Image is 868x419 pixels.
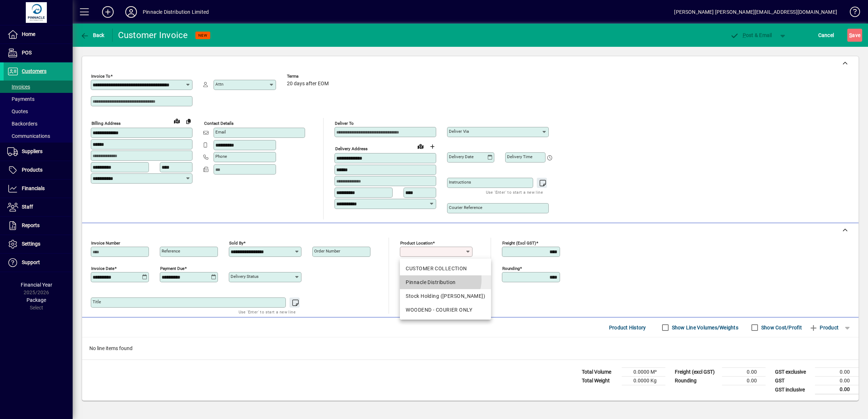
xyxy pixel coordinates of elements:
[7,96,35,102] span: Payments
[449,154,474,159] mat-label: Delivery date
[335,121,354,126] mat-label: Deliver To
[27,297,46,303] span: Package
[502,266,520,271] mat-label: Rounding
[771,368,815,377] td: GST exclusive
[670,324,738,331] label: Show Line Volumes/Weights
[215,154,227,159] mat-label: Phone
[818,29,834,41] span: Cancel
[486,188,543,196] mat-hint: Use 'Enter' to start a new line
[229,241,243,246] mat-label: Sold by
[406,292,485,300] div: Stock Holding ([PERSON_NAME])
[815,377,859,385] td: 0.00
[815,368,859,377] td: 0.00
[22,222,40,228] span: Reports
[426,141,438,152] button: Choose address
[400,241,433,246] mat-label: Product location
[78,29,106,42] button: Back
[815,385,859,394] td: 0.00
[771,385,815,394] td: GST inclusive
[119,5,143,19] button: Profile
[771,377,815,385] td: GST
[730,32,772,38] span: ost & Email
[143,6,209,18] div: Pinnacle Distribution Limited
[844,1,859,25] a: Knowledge Base
[816,29,836,42] button: Cancel
[4,44,73,62] a: POS
[171,115,183,127] a: View on map
[406,265,485,272] div: CUSTOMER COLLECTION
[4,198,73,216] a: Staff
[22,204,33,210] span: Staff
[849,32,852,38] span: S
[400,289,491,303] mat-option: Stock Holding (Richard)
[7,108,28,114] span: Quotes
[449,205,482,210] mat-label: Courier Reference
[726,29,776,42] button: Post & Email
[96,5,119,19] button: Add
[22,50,32,56] span: POS
[743,32,746,38] span: P
[22,68,46,74] span: Customers
[22,185,45,191] span: Financials
[82,337,859,360] div: No line items found
[22,167,42,173] span: Products
[22,148,42,154] span: Suppliers
[215,82,223,87] mat-label: Attn
[160,266,184,271] mat-label: Payment due
[4,93,73,105] a: Payments
[507,154,532,159] mat-label: Delivery time
[198,33,207,38] span: NEW
[4,235,73,253] a: Settings
[400,275,491,289] mat-option: Pinnacle Distribution
[622,368,665,377] td: 0.0000 M³
[287,81,329,87] span: 20 days after EOM
[406,279,485,286] div: Pinnacle Distribution
[4,118,73,130] a: Backorders
[578,377,622,385] td: Total Weight
[449,180,471,185] mat-label: Instructions
[606,321,649,334] button: Product History
[4,180,73,198] a: Financials
[22,31,35,37] span: Home
[4,161,73,179] a: Products
[73,29,113,42] app-page-header-button: Back
[622,377,665,385] td: 0.0000 Kg
[4,143,73,161] a: Suppliers
[671,368,722,377] td: Freight (excl GST)
[118,29,188,41] div: Customer Invoice
[847,29,862,42] button: Save
[502,241,536,246] mat-label: Freight (excl GST)
[4,25,73,44] a: Home
[162,248,180,254] mat-label: Reference
[93,299,101,304] mat-label: Title
[22,241,40,247] span: Settings
[215,130,226,135] mat-label: Email
[609,322,646,333] span: Product History
[674,6,837,18] div: [PERSON_NAME] [PERSON_NAME][EMAIL_ADDRESS][DOMAIN_NAME]
[4,217,73,235] a: Reports
[4,81,73,93] a: Invoices
[183,115,194,127] button: Copy to Delivery address
[21,282,52,288] span: Financial Year
[578,368,622,377] td: Total Volume
[91,266,114,271] mat-label: Invoice date
[4,254,73,272] a: Support
[402,257,467,264] mat-error: Required
[4,105,73,118] a: Quotes
[239,308,296,316] mat-hint: Use 'Enter' to start a new line
[4,130,73,142] a: Communications
[91,74,110,79] mat-label: Invoice To
[400,262,491,275] mat-option: CUSTOMER COLLECTION
[849,29,860,41] span: ave
[91,241,120,246] mat-label: Invoice number
[760,324,802,331] label: Show Cost/Profit
[7,121,37,127] span: Backorders
[671,377,722,385] td: Rounding
[809,322,839,333] span: Product
[314,248,340,254] mat-label: Order number
[22,259,40,265] span: Support
[806,321,842,334] button: Product
[7,133,50,139] span: Communications
[80,32,105,38] span: Back
[231,274,259,279] mat-label: Delivery status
